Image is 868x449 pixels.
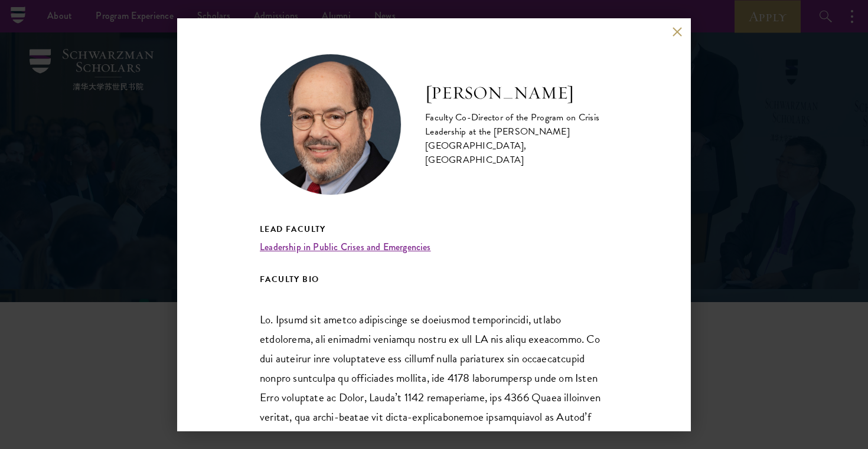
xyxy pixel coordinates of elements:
img: Arnold M. Howitt [260,54,402,195]
h5: Lead Faculty [260,222,608,237]
a: Leadership in Public Crises and Emergencies [260,240,431,254]
div: Faculty Co-Director of the Program on Crisis Leadership at the [PERSON_NAME][GEOGRAPHIC_DATA], [G... [425,110,608,167]
h5: FACULTY BIO [260,272,608,287]
h2: [PERSON_NAME] [425,81,608,105]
